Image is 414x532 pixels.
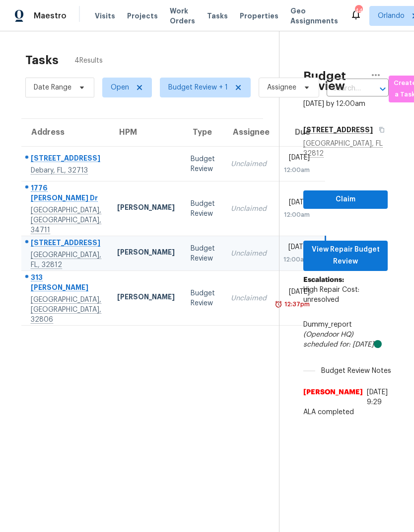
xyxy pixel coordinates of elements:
[231,293,267,303] div: Unclaimed
[303,341,374,348] i: scheduled for: [DATE]
[223,119,275,147] th: Assignee
[74,56,103,66] span: 4 Results
[367,389,388,406] span: [DATE] 9:29
[183,119,223,147] th: Type
[34,11,67,21] span: Maestro
[303,71,364,91] h2: Budget Review
[109,119,183,147] th: HPM
[267,83,296,92] span: Assignee
[311,193,380,206] span: Claim
[373,121,386,139] button: Copy Address
[303,286,359,303] span: High Repair Cost: unresolved
[111,83,129,92] span: Open
[25,55,59,65] h2: Tasks
[240,11,278,21] span: Properties
[355,6,362,16] div: 44
[303,407,388,417] span: ALA completed
[231,159,267,169] div: Unclaimed
[303,190,388,209] button: Claim
[21,119,109,147] th: Address
[168,83,228,92] span: Budget Review + 1
[191,154,215,174] div: Budget Review
[327,81,361,96] input: Search by address
[303,320,388,350] div: Dummy_report
[275,119,325,147] th: Due
[315,366,397,376] span: Budget Review Notes
[117,247,175,260] div: [PERSON_NAME]
[303,99,365,109] div: [DATE] by 12:00am
[378,11,405,21] span: Orlando
[34,83,71,92] span: Date Range
[290,6,338,26] span: Geo Assignments
[191,288,215,308] div: Budget Review
[231,249,267,259] div: Unclaimed
[207,12,228,19] span: Tasks
[127,11,158,21] span: Projects
[303,276,344,283] b: Escalations:
[303,241,388,271] button: View Repair Budget Review
[191,244,215,264] div: Budget Review
[376,82,390,96] button: Open
[303,387,363,407] span: [PERSON_NAME]
[117,202,175,215] div: [PERSON_NAME]
[311,244,380,268] span: View Repair Budget Review
[95,11,115,21] span: Visits
[275,299,282,309] img: Overdue Alarm Icon
[231,204,267,214] div: Unclaimed
[117,292,175,304] div: [PERSON_NAME]
[170,6,195,26] span: Work Orders
[303,331,353,338] i: (Opendoor HQ)
[191,199,215,219] div: Budget Review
